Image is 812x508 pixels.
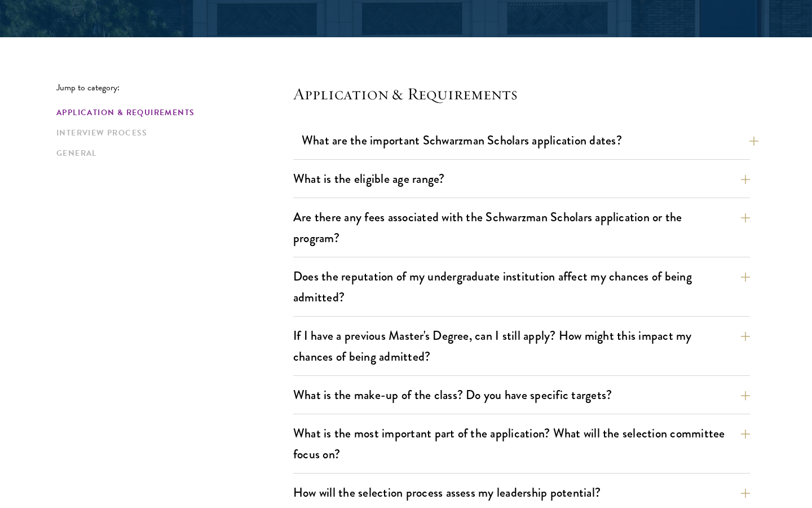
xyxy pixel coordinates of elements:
[56,147,286,159] a: General
[293,421,750,467] button: What is the most important part of the application? What will the selection committee focus on?
[293,82,750,105] h4: Application & Requirements
[56,82,293,93] p: Jump to category:
[56,107,286,119] a: Application & Requirements
[293,382,750,408] button: What is the make-up of the class? Do you have specific targets?
[293,264,750,310] button: Does the reputation of my undergraduate institution affect my chances of being admitted?
[293,204,750,251] button: Are there any fees associated with the Schwarzman Scholars application or the program?
[56,127,286,139] a: Interview Process
[293,480,750,505] button: How will the selection process assess my leadership potential?
[293,166,750,191] button: What is the eligible age range?
[302,128,758,153] button: What are the important Schwarzman Scholars application dates?
[293,323,750,369] button: If I have a previous Master's Degree, can I still apply? How might this impact my chances of bein...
